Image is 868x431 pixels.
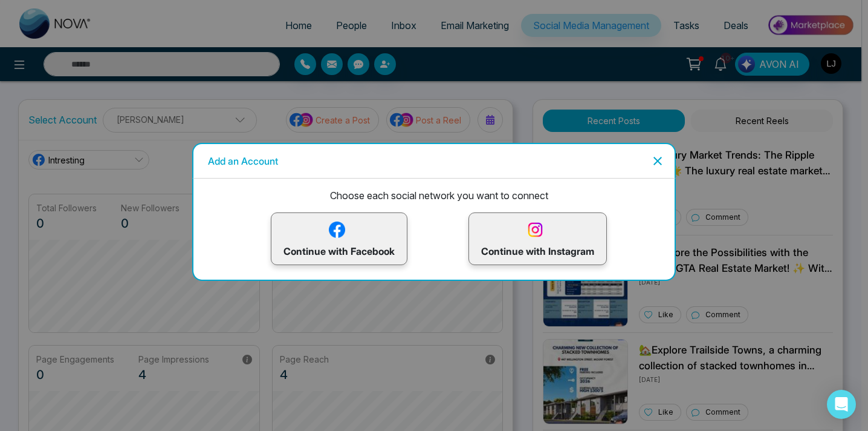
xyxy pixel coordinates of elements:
h5: Add an Account [208,154,278,168]
img: facebook [326,219,348,240]
p: Continue with Instagram [481,219,594,258]
button: Close [646,151,665,171]
img: instagram [525,219,546,240]
p: Choose each social network you want to connect [203,188,675,203]
div: Open Intercom Messenger [827,390,856,419]
p: Continue with Facebook [283,219,395,258]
